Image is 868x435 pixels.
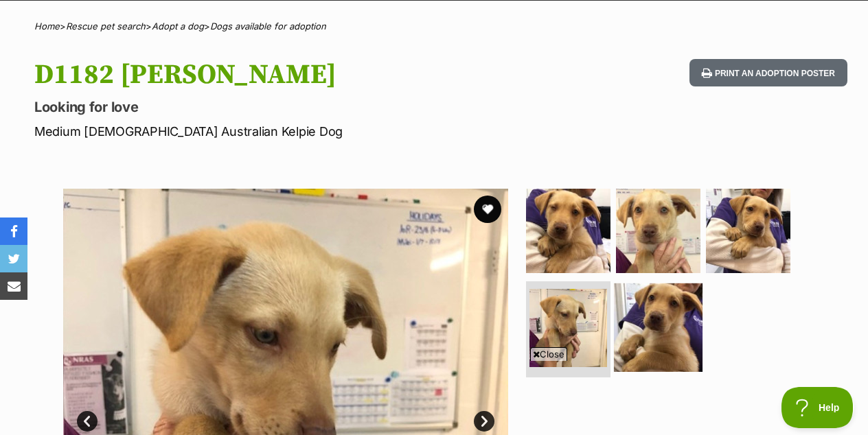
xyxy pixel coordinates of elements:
span: Close [530,347,567,361]
img: Photo of D1182 Charlie [706,189,790,273]
img: Photo of D1182 Charlie [616,189,700,273]
img: Photo of D1182 Charlie [614,283,703,372]
h1: D1182 [PERSON_NAME] [34,59,530,91]
iframe: Advertisement [101,366,767,428]
button: Print an adoption poster [689,59,847,87]
a: Rescue pet search [66,21,146,32]
img: Photo of D1182 Charlie [526,189,610,273]
iframe: Help Scout Beacon - Open [781,387,854,428]
a: Prev [77,411,98,432]
button: favourite [474,196,501,223]
a: Home [34,21,60,32]
img: Photo of D1182 Charlie [529,289,607,366]
a: Adopt a dog [152,21,204,32]
p: Looking for love [34,97,530,117]
p: Medium [DEMOGRAPHIC_DATA] Australian Kelpie Dog [34,122,530,141]
a: Dogs available for adoption [210,21,326,32]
